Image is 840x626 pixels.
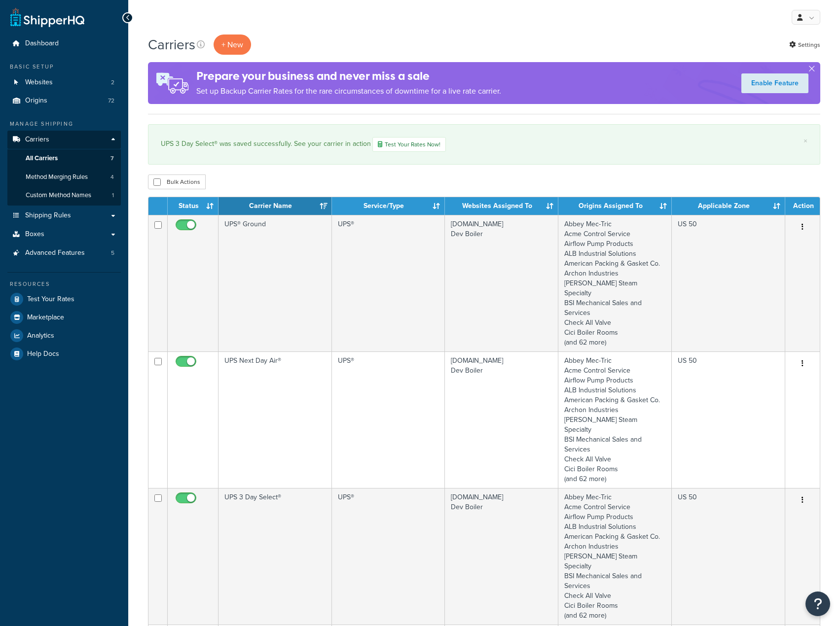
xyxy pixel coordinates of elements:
[7,207,121,225] a: Shipping Rules
[7,280,121,288] div: Resources
[148,35,195,54] h1: Carriers
[25,230,44,239] span: Boxes
[214,35,251,55] button: + New
[161,137,807,152] div: UPS 3 Day Select® was saved successfully. See your carrier in action
[7,35,121,53] a: Dashboard
[25,211,71,220] span: Shipping Rules
[672,351,785,488] td: US 50
[7,244,121,262] li: Advanced Features
[7,120,121,128] div: Manage Shipping
[26,173,88,181] span: Method Merging Rules
[27,332,54,340] span: Analytics
[108,97,114,105] span: 72
[25,249,85,257] span: Advanced Features
[7,92,121,110] li: Origins
[7,244,121,262] a: Advanced Features 5
[148,62,196,104] img: ad-rules-rateshop-fe6ec290ccb7230408bd80ed9643f0289d75e0ffd9eb532fc0e269fcd187b520.png
[558,197,672,215] th: Origins Assigned To: activate to sort column ascending
[7,92,121,110] a: Origins 72
[7,73,121,92] li: Websites
[7,225,121,243] a: Boxes
[558,215,672,351] td: Abbey Mec-Tric Acme Control Service Airflow Pump Products ALB Industrial Solutions American Packi...
[25,39,59,48] span: Dashboard
[110,154,114,163] span: 7
[7,149,121,168] li: All Carriers
[7,131,121,149] a: Carriers
[805,591,830,616] button: Open Resource Center
[26,154,58,163] span: All Carriers
[558,351,672,488] td: Abbey Mec-Tric Acme Control Service Airflow Pump Products ALB Industrial Solutions American Packi...
[803,137,807,145] a: ×
[785,197,820,215] th: Action
[25,136,49,144] span: Carriers
[110,173,114,181] span: 4
[112,191,114,200] span: 1
[148,174,206,189] button: Bulk Actions
[445,488,558,625] td: [DOMAIN_NAME] Dev Boiler
[168,197,219,215] th: Status: activate to sort column ascending
[332,351,445,488] td: UPS®
[445,351,558,488] td: [DOMAIN_NAME] Dev Boiler
[7,63,121,71] div: Basic Setup
[332,488,445,625] td: UPS®
[7,149,121,168] a: All Carriers 7
[7,131,121,206] li: Carriers
[27,350,59,358] span: Help Docs
[196,84,501,98] p: Set up Backup Carrier Rates for the rare circumstances of downtime for a live rate carrier.
[7,290,121,308] a: Test Your Rates
[332,197,445,215] th: Service/Type: activate to sort column ascending
[7,186,121,205] a: Custom Method Names 1
[445,215,558,351] td: [DOMAIN_NAME] Dev Boiler
[7,73,121,92] a: Websites 2
[219,215,332,351] td: UPS® Ground
[672,197,785,215] th: Applicable Zone: activate to sort column ascending
[27,295,74,304] span: Test Your Rates
[219,488,332,625] td: UPS 3 Day Select®
[445,197,558,215] th: Websites Assigned To: activate to sort column ascending
[7,168,121,186] a: Method Merging Rules 4
[7,168,121,186] li: Method Merging Rules
[111,249,114,257] span: 5
[741,73,808,93] a: Enable Feature
[25,97,47,105] span: Origins
[196,68,501,84] h4: Prepare your business and never miss a sale
[10,7,84,27] a: ShipperHQ Home
[219,197,332,215] th: Carrier Name: activate to sort column ascending
[672,215,785,351] td: US 50
[7,327,121,345] a: Analytics
[7,345,121,363] a: Help Docs
[372,137,446,152] a: Test Your Rates Now!
[558,488,672,625] td: Abbey Mec-Tric Acme Control Service Airflow Pump Products ALB Industrial Solutions American Packi...
[27,313,64,322] span: Marketplace
[7,309,121,326] a: Marketplace
[26,191,91,200] span: Custom Method Names
[332,215,445,351] td: UPS®
[111,78,114,87] span: 2
[7,186,121,205] li: Custom Method Names
[672,488,785,625] td: US 50
[219,351,332,488] td: UPS Next Day Air®
[25,78,53,87] span: Websites
[789,38,820,52] a: Settings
